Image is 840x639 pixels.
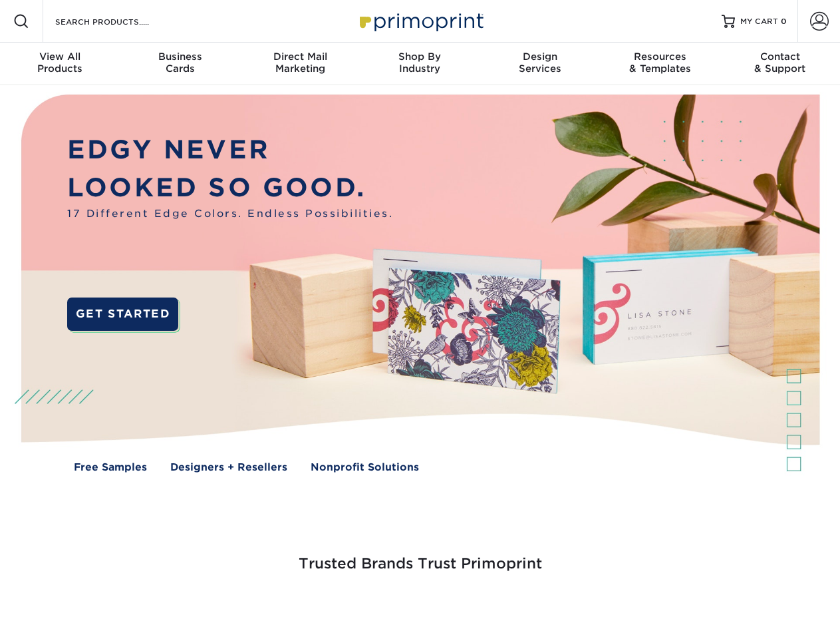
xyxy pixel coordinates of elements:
span: Direct Mail [240,51,360,63]
span: 0 [781,17,787,26]
a: BusinessCards [120,43,239,85]
div: Industry [360,51,480,75]
div: Services [480,51,600,75]
a: GET STARTED [67,298,178,331]
div: Cards [120,51,239,75]
img: Goodwill [718,607,719,608]
span: Business [120,51,239,63]
a: DesignServices [480,43,600,85]
span: Contact [720,51,840,63]
a: Nonprofit Solutions [311,460,419,475]
span: MY CART [740,16,778,27]
img: Primoprint [354,7,487,35]
div: & Templates [600,51,720,75]
h3: Trusted Brands Trust Primoprint [31,523,809,588]
p: EDGY NEVER [67,131,393,169]
div: & Support [720,51,840,75]
img: Freeform [200,607,200,608]
span: Design [480,51,600,63]
span: 17 Different Edge Colors. Endless Possibilities. [67,206,393,222]
a: Resources& Templates [600,43,720,85]
img: Google [339,607,340,608]
input: SEARCH PRODUCTS..... [54,13,184,29]
span: Resources [600,51,720,63]
div: Marketing [240,51,360,75]
p: LOOKED SO GOOD. [67,169,393,207]
a: Shop ByIndustry [360,43,480,85]
a: Contact& Support [720,43,840,85]
a: Direct MailMarketing [240,43,360,85]
a: Designers + Resellers [170,460,287,475]
span: Shop By [360,51,480,63]
a: Free Samples [74,460,147,475]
